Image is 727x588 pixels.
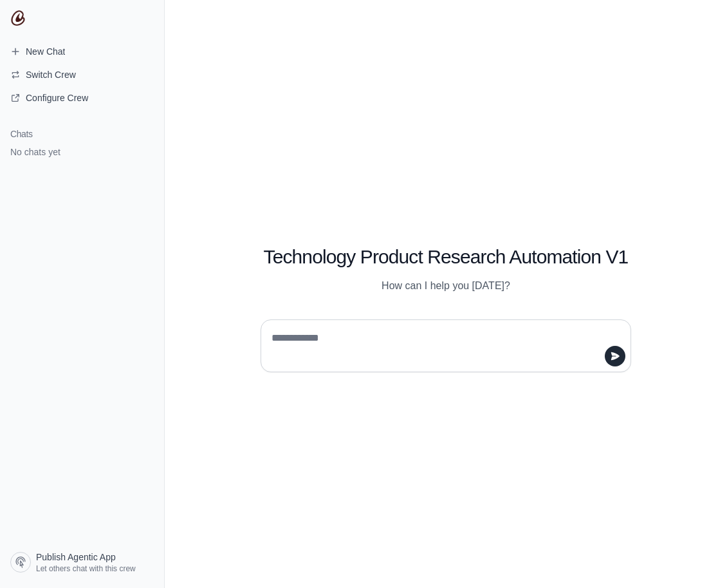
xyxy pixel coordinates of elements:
span: Configure Crew [26,91,88,104]
span: Let others chat with this crew [36,564,136,574]
iframe: Chat Widget [663,526,727,588]
span: Publish Agentic App [36,551,116,564]
a: New Chat [5,41,159,62]
span: Switch Crew [26,68,76,81]
p: How can I help you [DATE]? [261,278,631,294]
a: Publish Agentic App Let others chat with this crew [5,547,159,578]
img: CrewAI Logo [10,10,26,26]
a: Configure Crew [5,88,159,108]
span: New Chat [26,45,65,58]
button: Switch Crew [5,64,159,85]
h1: Technology Product Research Automation V1 [261,245,631,269]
